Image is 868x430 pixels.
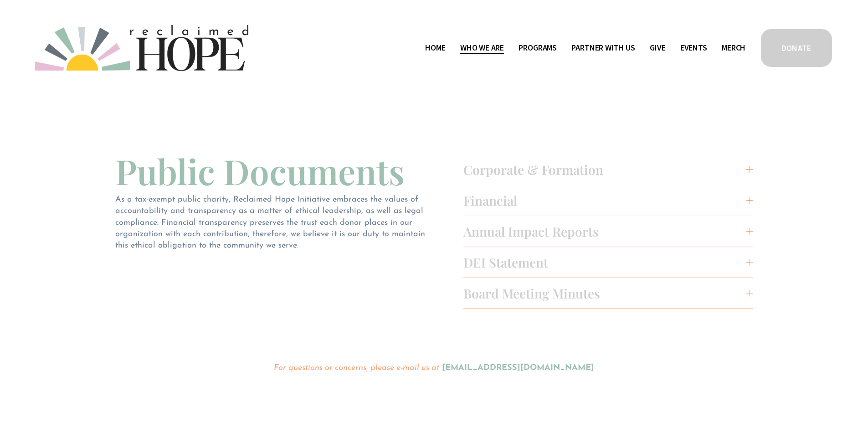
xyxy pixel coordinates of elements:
[460,41,504,55] span: Who We Are
[463,161,747,178] span: Corporate & Formation
[463,285,747,302] span: Board Meeting Minutes
[460,41,504,56] a: folder dropdown
[463,185,753,216] button: Financial
[571,41,635,55] span: Partner With Us
[115,196,428,250] span: As a tax-exempt public charity, Reclaimed Hope Initiative embraces the values of accountability a...
[519,41,557,55] span: Programs
[722,41,745,56] a: Merch
[115,148,405,194] span: Public Documents
[463,154,753,185] button: Corporate & Formation
[35,25,248,71] img: Reclaimed Hope Initiative
[274,364,439,372] em: For questions or concerns, please e-mail us at
[463,216,753,247] button: Annual Impact Reports
[650,41,665,56] a: Give
[425,41,445,56] a: Home
[463,247,753,278] button: DEI Statement
[463,223,747,240] span: Annual Impact Reports
[463,192,747,209] span: Financial
[463,254,747,271] span: DEI Statement
[463,278,753,309] button: Board Meeting Minutes
[680,41,707,56] a: Events
[519,41,557,56] a: folder dropdown
[760,28,833,68] a: DONATE
[571,41,635,56] a: folder dropdown
[442,364,594,372] a: [EMAIL_ADDRESS][DOMAIN_NAME]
